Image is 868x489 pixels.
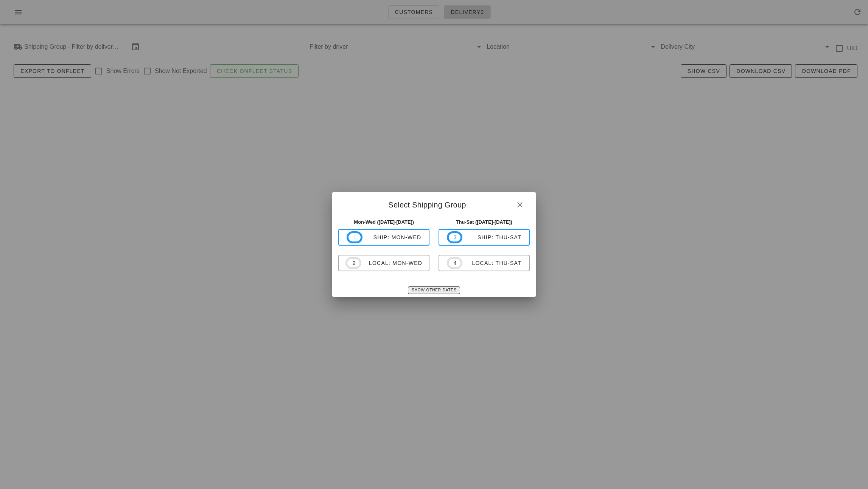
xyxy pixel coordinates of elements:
[408,286,460,294] button: Show Other Dates
[362,234,422,240] div: ship: Mon-Wed
[462,260,521,266] div: local: Thu-Sat
[353,233,356,241] span: 1
[456,219,512,225] strong: Thu-Sat ([DATE]-[DATE])
[439,229,530,246] button: 3ship: Thu-Sat
[453,233,456,241] span: 3
[453,259,456,267] span: 4
[361,260,422,266] div: local: Mon-Wed
[411,288,456,292] span: Show Other Dates
[332,192,535,215] div: Select Shipping Group
[352,259,355,267] span: 2
[338,229,429,246] button: 1ship: Mon-Wed
[338,255,429,271] button: 2local: Mon-Wed
[354,219,414,225] strong: Mon-Wed ([DATE]-[DATE])
[439,255,530,271] button: 4local: Thu-Sat
[462,234,521,240] div: ship: Thu-Sat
